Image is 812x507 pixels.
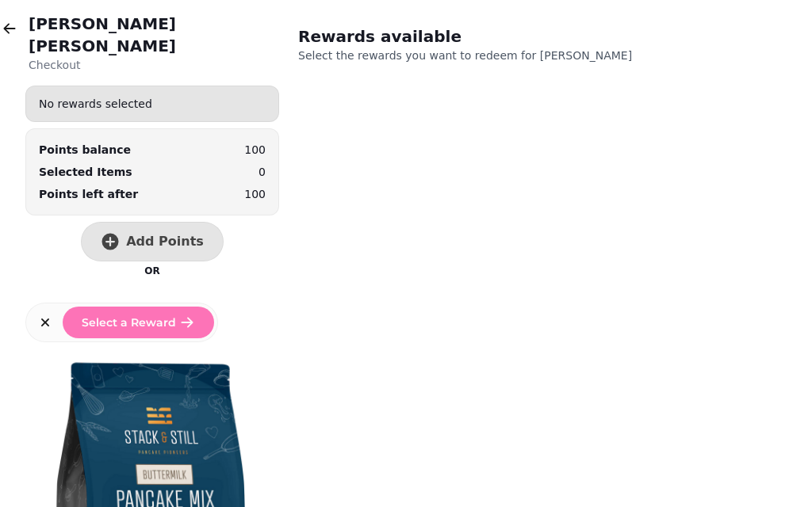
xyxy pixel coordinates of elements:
button: Select a Reward [63,307,214,338]
h2: Rewards available [298,25,603,48]
p: Points left after [39,186,138,202]
span: [PERSON_NAME] [540,49,632,62]
p: Selected Items [39,164,132,180]
div: Points balance [39,142,131,158]
p: 100 [244,186,266,202]
p: 0 [259,164,266,180]
span: Select a Reward [82,317,176,328]
button: Add Points [81,222,224,261]
p: Select the rewards you want to redeem for [298,48,704,63]
h2: [PERSON_NAME] [PERSON_NAME] [29,13,279,57]
p: Checkout [29,57,279,73]
p: 100 [244,142,266,158]
div: No rewards selected [26,90,278,118]
span: Add Points [126,235,204,248]
p: OR [144,265,159,277]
